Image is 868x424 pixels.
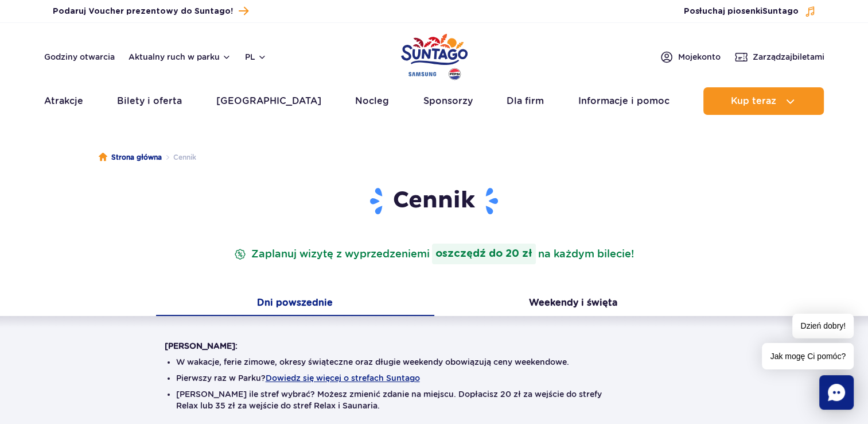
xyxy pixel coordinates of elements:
a: Godziny otwarcia [44,51,115,63]
div: Chat [819,375,854,410]
button: Posłuchaj piosenkiSuntago [684,6,816,17]
button: Kup teraz [703,87,824,115]
li: [PERSON_NAME] ile stref wybrać? Możesz zmienić zdanie na miejscu. Dopłacisz 20 zł za wejście do s... [176,388,692,411]
span: Posłuchaj piosenki [684,6,799,17]
a: Bilety i oferta [117,87,182,115]
li: Cennik [162,152,196,163]
button: Dowiedz się więcej o strefach Suntago [266,373,420,383]
a: Atrakcje [44,87,83,115]
a: Park of Poland [401,29,468,82]
li: Pierwszy raz w Parku? [176,372,692,384]
a: Sponsorzy [423,87,473,115]
a: Dla firm [507,87,544,115]
button: pl [245,51,267,63]
button: Weekendy i święta [434,292,713,316]
span: Jak mogę Ci pomóc? [762,343,854,369]
a: [GEOGRAPHIC_DATA] [216,87,321,115]
span: Zarządzaj biletami [753,51,824,63]
span: Suntago [762,7,799,16]
span: Podaruj Voucher prezentowy do Suntago! [53,6,233,17]
strong: oszczędź do 20 zł [432,244,536,264]
li: W wakacje, ferie zimowe, okresy świąteczne oraz długie weekendy obowiązują ceny weekendowe. [176,356,692,368]
strong: [PERSON_NAME]: [165,341,238,350]
a: Strona główna [99,152,162,163]
a: Podaruj Voucher prezentowy do Suntago! [53,3,248,19]
button: Aktualny ruch w parku [129,52,231,61]
a: Zarządzajbiletami [734,50,824,64]
a: Mojekonto [660,50,721,64]
span: Dzień dobry! [792,314,854,338]
h1: Cennik [165,186,704,216]
span: Kup teraz [731,96,776,106]
button: Dni powszednie [156,292,434,316]
span: Moje konto [678,51,721,63]
a: Informacje i pomoc [578,87,670,115]
p: Zaplanuj wizytę z wyprzedzeniem na każdym bilecie! [232,244,636,264]
a: Nocleg [355,87,389,115]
